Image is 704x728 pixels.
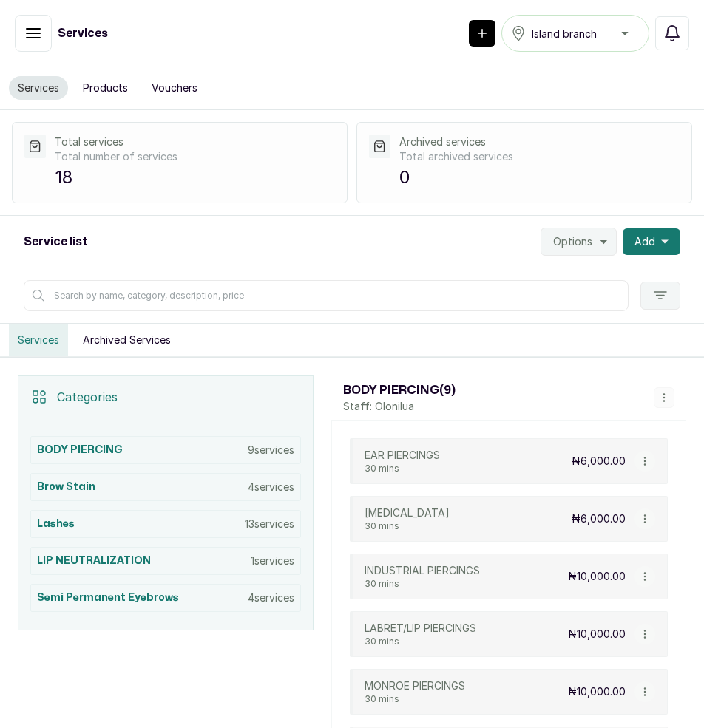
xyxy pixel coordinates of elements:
p: INDUSTRIAL PIERCINGS [365,563,480,578]
p: 4 services [248,480,294,494]
input: Search by name, category, description, price [24,280,629,311]
h3: Semi permanent eyebrows [37,591,179,605]
p: 1 services [251,554,294,568]
p: EAR PIERCINGS [365,448,440,463]
p: 30 mins [365,693,465,705]
div: EAR PIERCINGS30 mins [365,448,440,474]
div: INDUSTRIAL PIERCINGS30 mins [365,563,480,590]
div: [MEDICAL_DATA]30 mins [365,506,450,532]
p: Total number of services [55,149,335,164]
p: 30 mins [365,578,480,590]
p: Total services [55,135,335,149]
p: 30 mins [365,520,450,532]
div: LABRET/LIP PIERCINGS30 mins [365,621,476,647]
p: ₦6,000.00 [572,454,626,469]
p: 0 [399,164,680,191]
p: ₦10,000.00 [568,627,626,642]
button: Vouchers [143,76,206,100]
button: Options [541,228,617,256]
h2: Service list [24,233,88,251]
p: Categories [57,388,118,406]
h3: LIP NEUTRALIZATION [37,554,151,568]
p: ₦10,000.00 [568,684,626,699]
p: 13 services [245,517,294,531]
p: 30 mins [365,636,476,647]
p: MONROE PIERCINGS [365,678,465,693]
p: Archived services [399,135,680,149]
h1: Services [58,24,108,42]
button: Services [9,324,68,356]
p: Total archived services [399,149,680,164]
h3: BODY PIERCING ( 9 ) [343,381,456,399]
button: Add [623,228,680,255]
span: Options [553,234,592,249]
p: LABRET/LIP PIERCINGS [365,621,476,636]
h3: BODY PIERCING [37,443,123,457]
p: ₦6,000.00 [572,511,626,526]
h3: Lashes [37,517,75,531]
p: [MEDICAL_DATA] [365,506,450,520]
button: Products [74,76,137,100]
button: Island branch [501,15,649,52]
h3: Brow Stain [37,480,95,494]
span: Add [634,234,655,249]
p: 4 services [248,591,294,605]
p: 30 mins [365,463,440,474]
button: Archived Services [74,324,180,356]
p: Staff: Olonilua [343,399,456,414]
p: 9 services [248,443,294,457]
button: Services [9,76,68,100]
span: Island branch [532,26,597,41]
p: ₦10,000.00 [568,569,626,584]
p: 18 [55,164,335,191]
div: MONROE PIERCINGS30 mins [365,678,465,705]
